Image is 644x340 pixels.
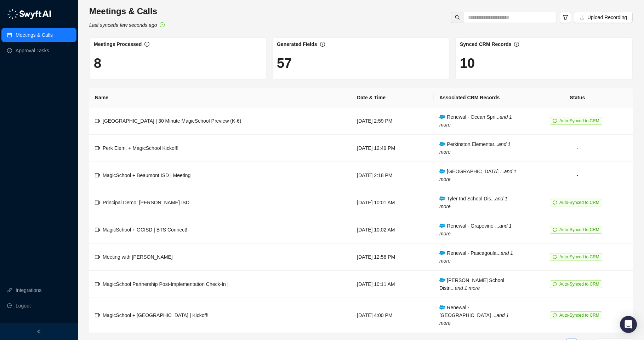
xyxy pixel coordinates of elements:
span: sync [553,119,557,123]
span: Generated Fields [277,41,317,47]
span: info-circle [320,42,325,47]
td: [DATE] 12:49 PM [351,135,434,162]
span: Principal Demo: [PERSON_NAME] ISD [103,200,189,205]
span: info-circle [144,42,149,47]
i: and 1 more [455,285,480,291]
button: Upload Recording [574,12,633,23]
span: logout [7,303,12,308]
span: left [36,329,41,334]
span: filter [563,14,568,20]
td: [DATE] 10:02 AM [351,216,434,244]
a: Approval Tasks [16,43,49,58]
td: [DATE] 10:01 AM [351,189,434,216]
span: Perkinston Elementar... [439,141,511,155]
span: Meetings Processed [94,41,142,47]
a: Meetings & Calls [16,28,53,42]
i: and 1 more [439,114,512,128]
span: Auto-Synced to CRM [559,254,599,259]
span: search [455,15,460,20]
td: - [522,135,633,162]
i: and 1 more [439,141,511,155]
h1: 8 [94,55,262,71]
span: Renewal - Pascagoula... [439,250,513,264]
span: Synced CRM Records [460,41,511,47]
span: sync [553,255,557,259]
span: MagicSchool + [GEOGRAPHIC_DATA] | Kickoff! [103,312,209,318]
h1: 57 [277,55,445,71]
td: - [522,162,633,189]
span: sync [553,282,557,286]
span: Renewal - Ocean Spri... [439,114,512,128]
span: video-camera [95,146,100,151]
i: and 1 more [439,169,517,182]
i: and 1 more [439,223,512,236]
h1: 10 [460,55,628,71]
i: Last synced a few seconds ago [89,22,157,28]
div: Open Intercom Messenger [620,316,637,333]
span: video-camera [95,254,100,259]
span: MagicSchool Partnership Post-Implementation Check-In | [103,281,228,287]
td: [DATE] 4:00 PM [351,298,434,333]
span: sync [553,228,557,232]
th: Date & Time [351,88,434,107]
span: Perk Elem. + MagicSchool Kickoff! [103,145,178,151]
i: and 1 more [439,196,507,209]
img: logo-05li4sbe.png [7,9,51,19]
span: MagicSchool + GCISD | BTS Connect! [103,227,187,233]
td: [DATE] 10:11 AM [351,271,434,298]
span: Tyler Ind School Dis... [439,196,507,209]
span: [GEOGRAPHIC_DATA] ... [439,169,517,182]
span: [PERSON_NAME] School Distri... [439,277,504,291]
span: Renewal - Grapevine-... [439,223,512,236]
td: [DATE] 12:58 PM [351,244,434,271]
span: info-circle [514,42,519,47]
span: [GEOGRAPHIC_DATA] | 30 Minute MagicSchool Preview (K-6) [103,118,241,124]
span: video-camera [95,282,100,287]
span: Logout [16,299,31,313]
span: Auto-Synced to CRM [559,313,599,318]
th: Status [522,88,633,107]
span: video-camera [95,227,100,232]
span: Upload Recording [587,13,627,21]
span: sync [553,200,557,205]
span: upload [580,15,585,20]
a: Integrations [16,283,41,297]
span: video-camera [95,118,100,123]
span: Meeting with [PERSON_NAME] [103,254,173,260]
td: [DATE] 2:18 PM [351,162,434,189]
td: [DATE] 2:59 PM [351,107,434,135]
h3: Meetings & Calls [89,6,165,17]
span: Auto-Synced to CRM [559,227,599,232]
span: video-camera [95,173,100,178]
span: Auto-Synced to CRM [559,118,599,123]
span: MagicSchool + Beaumont ISD | Meeting [103,172,190,178]
i: and 1 more [439,312,509,326]
span: Auto-Synced to CRM [559,200,599,205]
th: Associated CRM Records [434,88,522,107]
i: and 1 more [439,250,513,264]
span: video-camera [95,200,100,205]
span: Auto-Synced to CRM [559,282,599,287]
span: check-circle [160,22,165,27]
span: sync [553,313,557,317]
th: Name [89,88,351,107]
span: video-camera [95,313,100,318]
span: Renewal - [GEOGRAPHIC_DATA] ... [439,305,509,326]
